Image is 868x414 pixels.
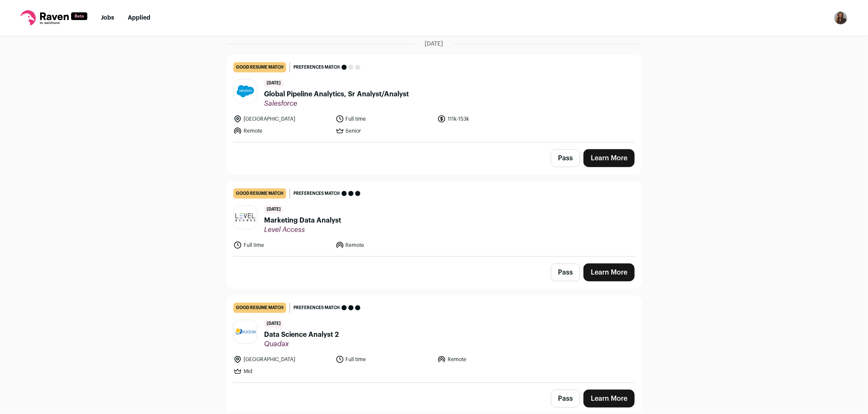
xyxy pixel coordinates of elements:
a: Learn More [583,149,635,167]
button: Pass [551,149,580,167]
span: Preferences match [293,63,340,72]
li: Remote [233,127,331,135]
a: Jobs [101,15,114,21]
button: Open dropdown [834,11,848,25]
li: Full time [233,241,331,249]
li: Remote [336,241,433,249]
li: Senior [336,127,433,135]
a: Applied [128,15,150,21]
img: 6ccd8fb3b8064b5355f80b30286d7d74b6f38638bb959cff064335b5f3c52c49.jpg [234,206,257,229]
span: Salesforce [264,99,409,108]
img: a15e16b4a572e6d789ff6890fffe31942b924de32350d3da2095d3676c91ed56.jpg [234,80,257,103]
span: Global Pipeline Analytics, Sr Analyst/Analyst [264,89,409,99]
li: Mid [233,367,331,376]
span: Data Science Analyst 2 [264,330,339,340]
span: Preferences match [293,189,340,198]
div: good resume match [233,188,286,199]
img: 588da1e5c53ae7ad44cce2a652d2d08fd286e7be12af4cd841f508f1b8e7393d.jpg [234,327,257,336]
a: good resume match Preferences match [DATE] Global Pipeline Analytics, Sr Analyst/Analyst Salesfor... [227,55,641,142]
span: [DATE] [264,320,283,328]
li: Full time [336,115,433,123]
li: [GEOGRAPHIC_DATA] [233,355,331,364]
span: Marketing Data Analyst [264,215,341,226]
li: [GEOGRAPHIC_DATA] [233,115,331,123]
span: Level Access [264,226,341,234]
li: Full time [336,355,433,364]
a: Learn More [583,263,635,281]
span: Preferences match [293,304,340,312]
div: good resume match [233,303,286,313]
span: Quadax [264,340,339,348]
li: 111k-153k [437,115,535,123]
div: good resume match [233,62,286,72]
li: Remote [437,355,535,364]
span: [DATE] [264,79,283,87]
button: Pass [551,390,580,408]
a: Learn More [583,390,635,408]
span: [DATE] [425,40,443,48]
button: Pass [551,263,580,281]
span: [DATE] [264,206,283,214]
a: good resume match Preferences match [DATE] Marketing Data Analyst Level Access Full time Remote [227,182,641,256]
a: good resume match Preferences match [DATE] Data Science Analyst 2 Quadax [GEOGRAPHIC_DATA] Full t... [227,296,641,382]
img: 19454327-medium_jpg [834,11,848,25]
